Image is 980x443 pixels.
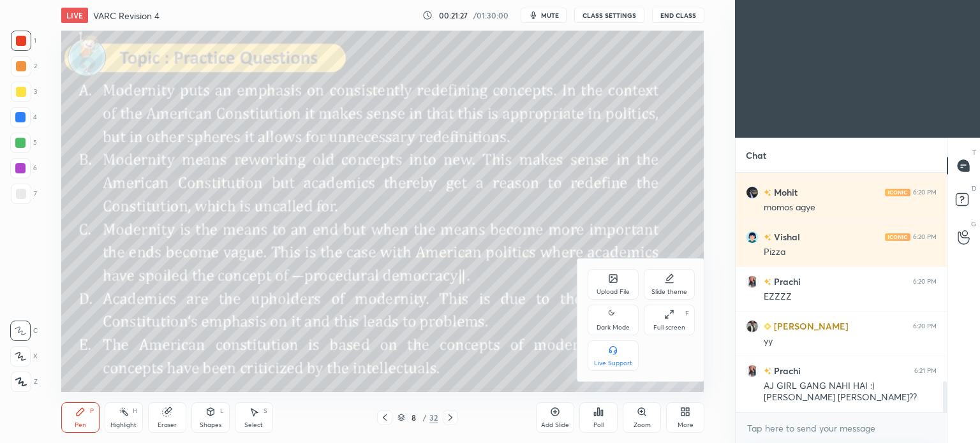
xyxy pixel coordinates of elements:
div: Upload File [597,289,630,295]
div: F [685,310,689,317]
div: Live Support [594,360,632,367]
div: Dark Mode [597,324,630,331]
div: Full screen [653,324,685,331]
div: Slide theme [651,289,687,295]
